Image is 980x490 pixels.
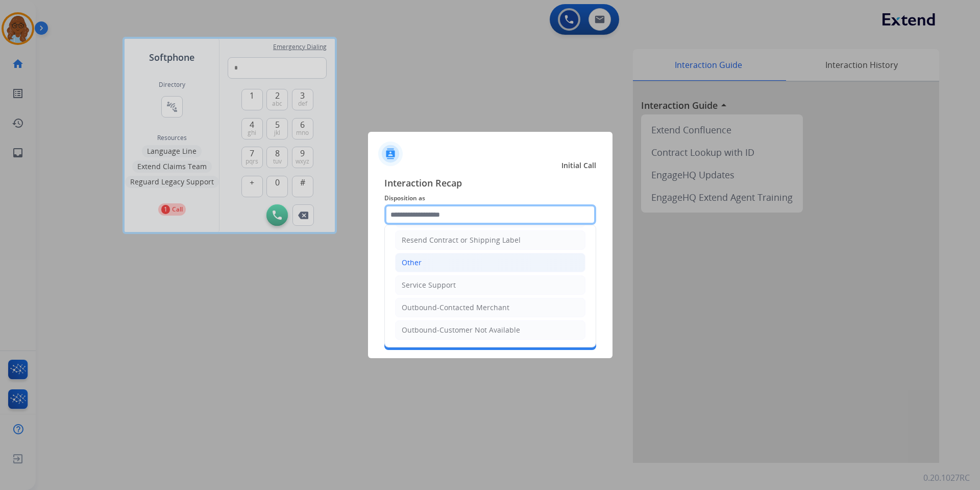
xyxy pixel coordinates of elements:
[402,325,520,335] div: Outbound-Customer Not Available
[561,160,596,171] span: Initial Call
[402,258,422,268] div: Other
[402,280,456,290] div: Service Support
[402,302,509,313] div: Outbound-Contacted Merchant
[384,176,596,192] span: Interaction Recap
[923,472,970,484] p: 0.20.1027RC
[384,192,596,204] span: Disposition as
[378,142,403,166] img: contactIcon
[402,235,521,245] div: Resend Contract or Shipping Label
